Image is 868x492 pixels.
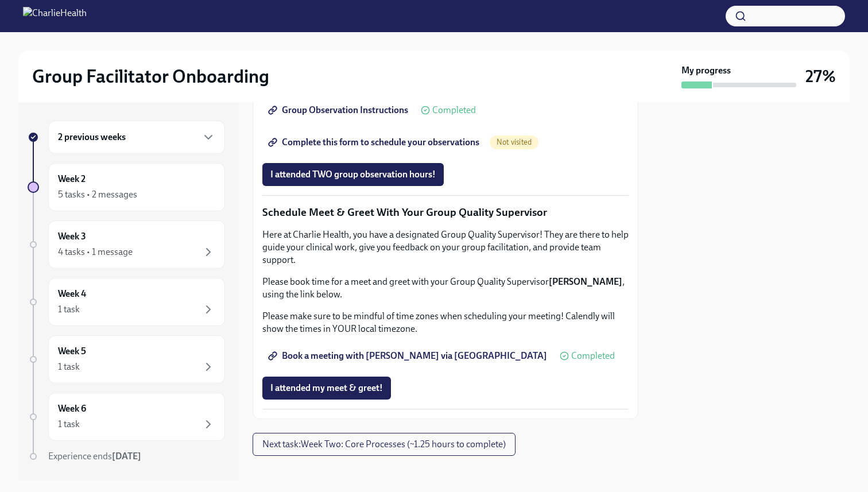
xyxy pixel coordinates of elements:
[262,377,391,400] button: I attended my meet & greet!
[32,65,269,88] h2: Group Facilitator Onboarding
[28,163,225,211] a: Week 25 tasks • 2 messages
[262,276,629,301] p: Please book time for a meet and greet with your Group Quality Supervisor , using the link below.
[262,344,555,367] a: Book a meeting with [PERSON_NAME] via [GEOGRAPHIC_DATA]
[490,138,538,146] span: Not visited
[58,131,126,144] h6: 2 previous weeks
[23,7,87,25] img: CharlieHealth
[270,350,547,362] span: Book a meeting with [PERSON_NAME] via [GEOGRAPHIC_DATA]
[58,173,86,185] h6: Week 2
[48,451,141,462] span: Experience ends
[28,335,225,383] a: Week 51 task
[28,278,225,326] a: Week 41 task
[48,121,225,154] div: 2 previous weeks
[58,246,133,258] div: 4 tasks • 1 message
[58,361,80,373] div: 1 task
[432,106,476,115] span: Completed
[58,345,86,358] h6: Week 5
[28,220,225,269] a: Week 34 tasks • 1 message
[270,169,436,180] span: I attended TWO group observation hours!
[253,433,516,456] button: Next task:Week Two: Core Processes (~1.25 hours to complete)
[112,451,141,462] strong: [DATE]
[58,418,80,431] div: 1 task
[262,205,629,220] p: Schedule Meet & Greet With Your Group Quality Supervisor
[28,393,225,441] a: Week 61 task
[681,64,731,77] strong: My progress
[549,276,622,287] strong: [PERSON_NAME]
[262,228,629,266] p: Here at Charlie Health, you have a designated Group Quality Supervisor! They are there to help gu...
[58,230,86,243] h6: Week 3
[262,310,629,335] p: Please make sure to be mindful of time zones when scheduling your meeting! Calendly will show the...
[805,66,836,87] h3: 27%
[262,99,416,122] a: Group Observation Instructions
[262,163,444,186] button: I attended TWO group observation hours!
[270,382,383,394] span: I attended my meet & greet!
[58,288,86,300] h6: Week 4
[58,188,137,201] div: 5 tasks • 2 messages
[571,351,615,361] span: Completed
[270,104,408,116] span: Group Observation Instructions
[262,131,487,154] a: Complete this form to schedule your observations
[270,137,479,148] span: Complete this form to schedule your observations
[58,402,86,415] h6: Week 6
[58,303,80,316] div: 1 task
[262,439,506,450] span: Next task : Week Two: Core Processes (~1.25 hours to complete)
